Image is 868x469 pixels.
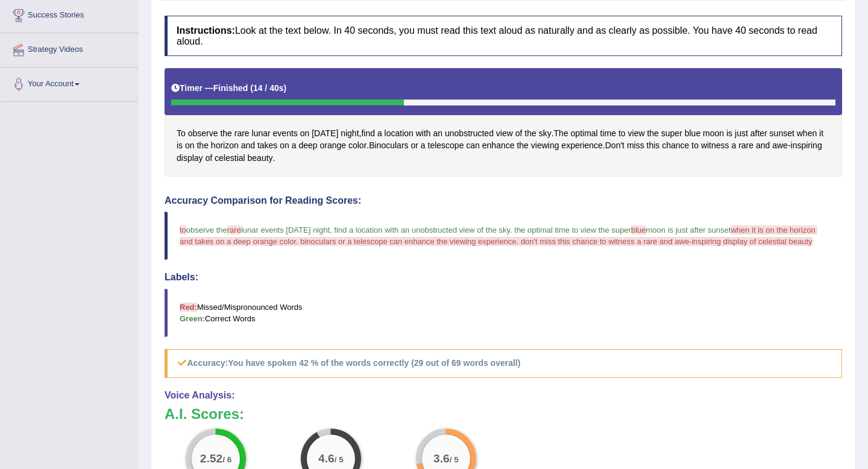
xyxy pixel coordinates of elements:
b: You have spoken 42 % of the words correctly (29 out of 69 words overall) [228,358,520,368]
span: Click to see word definition [280,139,289,152]
span: Click to see word definition [177,152,203,165]
span: to [180,225,186,234]
span: Click to see word definition [496,127,513,140]
big: 4.6 [318,452,335,465]
span: Click to see word definition [770,127,794,140]
span: Click to see word definition [428,139,464,152]
span: Click to see word definition [385,127,414,140]
span: Click to see word definition [731,139,736,152]
span: Click to see word definition [252,127,271,140]
span: Click to see word definition [561,139,603,152]
span: Click to see word definition [701,139,729,152]
span: Click to see word definition [410,139,418,152]
b: Red: [180,303,197,312]
span: Click to see word definition [257,139,277,152]
span: Click to see word definition [482,139,515,152]
span: Click to see word definition [791,139,822,152]
span: Click to see word definition [661,127,682,140]
span: Click to see word definition [421,139,426,152]
span: Click to see word definition [445,127,494,140]
span: Click to see word definition [205,152,212,165]
span: . [510,225,512,234]
blockquote: Missed/Mispronounced Words Correct Words [165,289,842,337]
span: Click to see word definition [735,127,748,140]
span: , [330,225,332,234]
span: Click to see word definition [797,127,817,140]
span: Click to see word definition [647,139,660,152]
span: Click to see word definition [348,139,366,152]
span: Click to see word definition [300,127,310,140]
small: / 6 [222,455,231,464]
span: Click to see word definition [241,139,255,152]
span: moon is just after sunset [646,225,731,234]
span: Click to see word definition [215,152,245,165]
span: Click to see word definition [433,127,443,140]
span: Click to see word definition [273,127,298,140]
span: Click to see word definition [571,127,598,140]
span: Click to see word definition [756,139,770,152]
span: Click to see word definition [703,127,724,140]
span: blue [631,225,646,234]
span: Click to see word definition [554,127,568,140]
b: 14 / 40s [253,83,284,93]
span: Click to see word definition [738,139,753,152]
span: Click to see word definition [248,152,273,165]
small: / 5 [335,455,344,464]
h5: Accuracy: [165,349,842,377]
big: 2.52 [200,452,222,465]
h4: Voice Analysis: [165,390,842,401]
span: Click to see word definition [517,139,528,152]
span: Click to see word definition [662,139,689,152]
span: Click to see word definition [618,127,626,140]
span: Click to see word definition [188,127,218,140]
b: Green: [180,314,205,323]
b: A.I. Scores: [165,406,244,422]
span: Click to see word definition [515,127,523,140]
h5: Timer — [171,84,286,93]
span: Click to see word definition [466,139,480,152]
span: Click to see word definition [211,139,239,152]
b: ) [284,83,287,93]
span: Click to see word definition [819,127,823,140]
h4: Look at the text below. In 40 seconds, you must read this text aloud as naturally and as clearly ... [165,16,842,56]
span: Click to see word definition [600,127,616,140]
small: / 5 [449,455,458,464]
span: Click to see word definition [234,127,250,140]
span: Click to see word definition [312,127,338,140]
span: Click to see word definition [628,127,645,140]
span: Click to see word definition [750,127,767,140]
span: Click to see word definition [369,139,408,152]
span: Click to see word definition [531,139,559,152]
span: Click to see word definition [524,127,536,140]
span: Click to see word definition [627,139,644,152]
span: Click to see word definition [177,127,186,140]
a: Your Account [1,68,138,98]
span: Click to see word definition [220,127,231,140]
h4: Accuracy Comparison for Reading Scores: [165,195,842,206]
a: Strategy Videos [1,33,138,63]
b: Instructions: [177,25,235,36]
span: lunar events [DATE] night [241,225,330,234]
span: Click to see word definition [341,127,359,140]
span: Click to see word definition [177,139,183,152]
span: Click to see word definition [647,127,658,140]
span: find a location with an unobstructed view of the sky [334,225,510,234]
span: rare [227,225,241,234]
b: ( [250,83,253,93]
span: Click to see word definition [361,127,375,140]
span: Click to see word definition [726,127,732,140]
span: Click to see word definition [292,139,297,152]
span: Click to see word definition [377,127,382,140]
span: observe the [186,225,227,234]
span: Click to see word definition [197,139,208,152]
span: Click to see word definition [772,139,788,152]
span: Click to see word definition [685,127,700,140]
span: Click to see word definition [185,139,195,152]
div: , . . . - . [165,68,842,176]
span: Click to see word definition [319,139,346,152]
span: Click to see word definition [416,127,431,140]
h4: Labels: [165,272,842,283]
span: Click to see word definition [539,127,552,140]
span: Click to see word definition [691,139,699,152]
b: Finished [213,83,248,93]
